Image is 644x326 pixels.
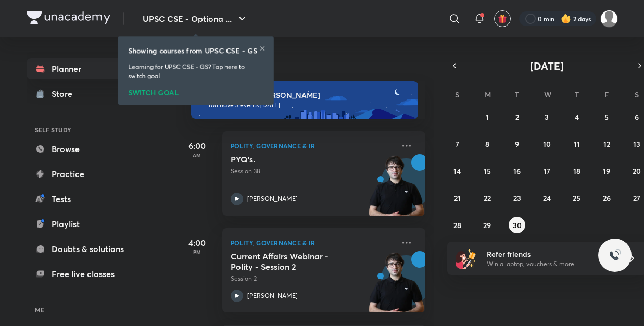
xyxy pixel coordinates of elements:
abbr: September 12, 2025 [603,139,610,149]
button: avatar [494,10,511,27]
button: UPSC CSE - Optiona ... [136,8,255,29]
button: September 17, 2025 [538,162,555,179]
abbr: September 20, 2025 [633,166,641,176]
abbr: September 2, 2025 [515,112,519,122]
button: September 16, 2025 [509,162,525,179]
a: Browse [27,139,147,159]
button: September 26, 2025 [598,190,615,206]
img: referral [456,248,476,269]
p: AM [176,152,218,158]
p: Polity, Governance & IR [231,236,394,249]
button: September 8, 2025 [479,135,496,152]
img: avatar [498,14,507,23]
abbr: September 28, 2025 [453,220,461,230]
p: [PERSON_NAME] [247,194,298,204]
h4: [DATE] [191,58,436,71]
button: September 21, 2025 [449,190,465,206]
abbr: Friday [604,90,609,99]
img: Ayush Kumar [600,10,618,28]
abbr: September 21, 2025 [454,193,461,203]
abbr: Wednesday [544,90,551,99]
button: September 22, 2025 [479,190,496,206]
abbr: September 11, 2025 [574,139,580,149]
abbr: September 29, 2025 [483,220,491,230]
img: unacademy [368,251,425,323]
button: September 5, 2025 [598,108,615,125]
p: Session 2 [231,274,394,283]
h5: 4:00 [176,236,218,249]
abbr: September 23, 2025 [513,193,521,203]
abbr: September 4, 2025 [575,112,579,122]
button: September 15, 2025 [479,162,496,179]
p: PM [176,249,218,255]
p: Learning for UPSC CSE - GS? Tap here to switch goal [128,62,263,81]
button: September 11, 2025 [569,135,585,152]
img: streak [561,14,571,24]
abbr: September 15, 2025 [484,166,491,176]
h6: Showing courses from UPSC CSE - GS [128,45,257,56]
a: Planner [27,58,147,79]
img: evening [191,81,418,119]
button: September 2, 2025 [509,108,525,125]
img: unacademy [368,154,425,226]
button: September 7, 2025 [449,135,465,152]
abbr: Thursday [575,90,579,99]
button: September 4, 2025 [569,108,585,125]
h6: Good evening, [PERSON_NAME] [208,91,409,100]
a: Playlist [27,214,147,234]
button: September 23, 2025 [509,190,525,206]
h6: Refer friends [487,248,615,259]
button: September 14, 2025 [449,162,465,179]
abbr: September 16, 2025 [513,166,521,176]
abbr: Monday [485,90,491,99]
p: Win a laptop, vouchers & more [487,259,615,269]
abbr: September 5, 2025 [604,112,609,122]
div: SWITCH GOAL [128,85,263,96]
abbr: September 14, 2025 [453,166,461,176]
p: Polity, Governance & IR [231,140,394,152]
h5: 6:00 [176,140,218,152]
abbr: September 3, 2025 [545,112,549,122]
button: September 9, 2025 [509,135,525,152]
abbr: Saturday [635,90,639,99]
abbr: September 17, 2025 [544,166,550,176]
abbr: September 7, 2025 [456,139,459,149]
button: September 19, 2025 [598,162,615,179]
h6: ME [27,301,147,319]
abbr: September 18, 2025 [573,166,580,176]
span: [DATE] [530,59,564,73]
abbr: September 24, 2025 [543,193,551,203]
button: September 24, 2025 [538,190,555,206]
abbr: September 9, 2025 [515,139,519,149]
a: Tests [27,189,147,209]
a: Free live classes [27,264,147,284]
img: ttu [609,249,621,261]
abbr: September 8, 2025 [485,139,489,149]
button: September 18, 2025 [569,162,585,179]
button: September 10, 2025 [538,135,555,152]
h5: PYQ’s. [231,154,360,165]
a: Store [27,83,147,104]
p: You have 3 events [DATE] [208,101,409,109]
p: Session 38 [231,167,394,176]
button: September 29, 2025 [479,217,496,233]
abbr: September 19, 2025 [603,166,610,176]
abbr: Sunday [455,90,459,99]
abbr: September 1, 2025 [486,112,489,122]
abbr: September 26, 2025 [603,193,611,203]
abbr: September 25, 2025 [573,193,580,203]
abbr: Tuesday [515,90,519,99]
abbr: September 27, 2025 [633,193,640,203]
abbr: September 30, 2025 [513,220,522,230]
img: Company Logo [27,11,110,24]
p: [PERSON_NAME] [247,291,298,300]
abbr: September 13, 2025 [633,139,640,149]
button: [DATE] [462,58,633,73]
h5: Current Affairs Webinar - Polity - Session 2 [231,251,360,272]
a: Doubts & solutions [27,239,147,259]
div: Store [52,87,79,100]
abbr: September 22, 2025 [484,193,491,203]
button: September 28, 2025 [449,217,465,233]
abbr: September 6, 2025 [635,112,639,122]
button: September 1, 2025 [479,108,496,125]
